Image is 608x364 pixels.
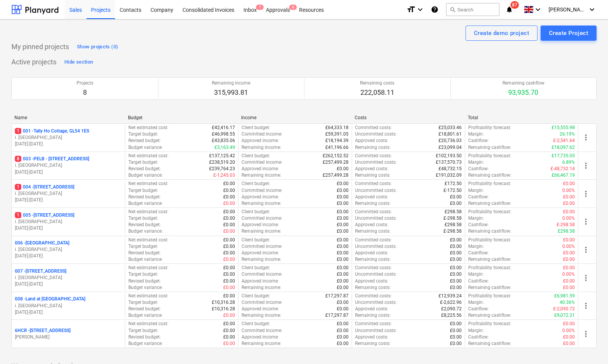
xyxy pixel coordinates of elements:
p: £0.00 [223,237,235,243]
p: Margin : [468,131,484,137]
p: Net estimated cost : [128,153,168,159]
p: £0.00 [337,299,349,306]
p: £18,194.39 [325,137,349,144]
p: i. [GEOGRAPHIC_DATA] [15,190,122,197]
div: 008 -Land at [GEOGRAPHIC_DATA]i. [GEOGRAPHIC_DATA][DATE]-[DATE] [15,296,122,315]
p: 222,058.11 [360,88,394,97]
p: Cashflow : [468,222,489,228]
p: £0.00 [450,237,462,243]
p: £0.00 [337,166,349,172]
p: Committed income : [242,215,282,222]
span: more_vert [581,329,590,338]
span: more_vert [581,217,590,226]
p: £0.00 [337,180,349,187]
p: £0.00 [563,278,575,284]
p: Committed costs : [355,180,392,187]
p: £239,764.23 [209,166,235,172]
p: Revised budget : [128,166,161,172]
p: £0.00 [450,243,462,250]
p: £48,732.15 [438,166,462,172]
p: My pinned projects [11,42,69,51]
p: Approved costs : [355,137,388,144]
p: £0.00 [223,250,235,256]
p: £-298.58 [443,228,462,235]
p: £0.00 [450,194,462,200]
p: Margin : [468,299,484,306]
p: 005 - [STREET_ADDRESS] [15,212,74,219]
div: Hide section [64,58,93,67]
p: Profitability forecast : [468,265,511,271]
p: [DATE] - [DATE] [15,253,122,259]
p: 8 [77,88,93,97]
p: £257,499.28 [323,159,349,166]
p: Net estimated cost : [128,180,168,187]
p: Client budget : [242,293,270,299]
div: Create demo project [474,28,529,38]
p: Net estimated cost : [128,125,168,131]
p: Remaining cashflow : [468,228,511,235]
p: Projects [77,80,93,86]
p: Cashflow : [468,278,489,284]
p: Remaining income : [242,200,281,207]
p: Target budget : [128,243,158,250]
p: £6,981.59 [554,293,575,299]
p: £0.00 [563,180,575,187]
p: Committed costs : [355,265,392,271]
p: £191,032.09 [436,172,462,179]
p: £0.00 [337,271,349,278]
p: Remaining costs [360,80,394,86]
p: £-298.58 [443,215,462,222]
p: £43,835.06 [212,137,235,144]
p: Remaining costs : [355,172,390,179]
p: Margin : [468,215,484,222]
p: £0.00 [337,256,349,263]
p: i. [GEOGRAPHIC_DATA] [15,275,122,281]
span: more_vert [581,189,590,198]
p: £0.00 [223,215,235,222]
p: £66,467.19 [552,172,575,179]
p: Revised budget : [128,278,161,284]
p: £23,099.04 [438,144,462,151]
p: £0.00 [223,200,235,207]
i: format_size [406,5,416,14]
p: Remaining cashflow : [468,256,511,263]
p: Remaining income : [242,228,281,235]
p: £0.00 [337,243,349,250]
p: £0.00 [337,237,349,243]
p: £59,391.05 [325,131,349,137]
p: Budget variance : [128,172,163,179]
p: Remaining income [212,80,250,86]
span: more_vert [581,133,590,142]
button: Show projects (0) [75,41,120,53]
span: [PERSON_NAME] [549,6,587,13]
p: £262,152.52 [323,153,349,159]
p: 93,935.70 [502,88,544,97]
p: £0.00 [450,271,462,278]
p: £0.00 [337,250,349,256]
p: £2,090.72 [441,306,462,312]
p: i. [GEOGRAPHIC_DATA] [15,303,122,309]
div: Name [14,115,122,120]
p: 40.36% [560,299,575,306]
p: £-48,732.14 [550,166,575,172]
p: £0.00 [450,278,462,284]
p: £0.00 [337,222,349,228]
p: Margin : [468,159,484,166]
p: Approved costs : [355,222,388,228]
div: 1004 -[STREET_ADDRESS]i. [GEOGRAPHIC_DATA][DATE]-[DATE] [15,184,122,203]
p: Net estimated cost : [128,293,168,299]
p: i. [GEOGRAPHIC_DATA] [15,219,122,225]
p: Remaining costs : [355,256,390,263]
p: Target budget : [128,299,158,306]
p: £0.00 [563,256,575,263]
span: 8 [15,156,21,162]
p: £10,316.28 [212,306,235,312]
div: 1001 -Tally Ho Cottage, GL54 1ESi. [GEOGRAPHIC_DATA][DATE]-[DATE] [15,128,122,147]
p: Profitability forecast : [468,293,511,299]
p: £17,735.05 [552,153,575,159]
p: Target budget : [128,187,158,194]
p: 0.00% [562,215,575,222]
p: Committed costs : [355,209,392,215]
p: £0.00 [450,250,462,256]
p: £0.00 [223,256,235,263]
